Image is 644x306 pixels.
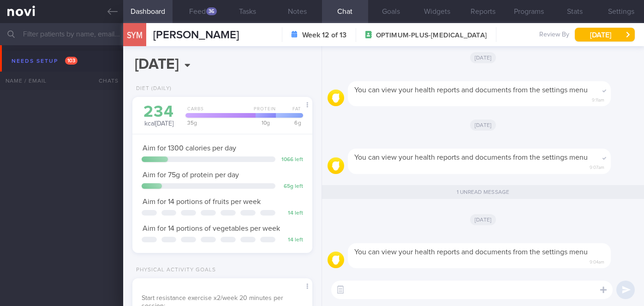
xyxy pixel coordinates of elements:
[470,214,496,225] span: [DATE]
[280,237,303,244] div: 14 left
[142,104,176,128] div: kcal [DATE]
[354,86,588,94] span: You can view your health reports and documents from the settings menu
[590,257,604,265] span: 9:04am
[153,30,239,41] span: [PERSON_NAME]
[143,198,261,205] span: Aim for 14 portions of fruits per week
[302,30,346,40] strong: Week 12 of 13
[354,154,588,161] span: You can view your health reports and documents from the settings menu
[590,162,604,171] span: 9:07am
[65,57,78,65] span: 103
[86,72,123,90] div: Chats
[470,120,496,131] span: [DATE]
[121,18,149,53] div: SYM
[280,210,303,217] div: 14 left
[575,28,635,42] button: [DATE]
[539,31,569,39] span: Review By
[9,55,80,67] div: Needs setup
[274,106,303,118] div: Fat
[280,183,303,190] div: 65 g left
[470,52,496,63] span: [DATE]
[183,120,256,126] div: 35 g
[354,248,588,256] span: You can view your health reports and documents from the settings menu
[142,104,176,120] div: 234
[253,120,276,126] div: 10 g
[143,225,280,232] span: Aim for 14 portions of vegetables per week
[592,95,604,103] span: 9:11am
[132,85,172,92] div: Diet (Daily)
[273,120,303,126] div: 6 g
[376,31,487,40] span: OPTIMUM-PLUS-[MEDICAL_DATA]
[143,144,236,152] span: Aim for 1300 calories per day
[183,106,253,118] div: Carbs
[132,267,216,274] div: Physical Activity Goals
[250,106,277,118] div: Protein
[206,7,217,15] div: 36
[280,156,303,163] div: 1066 left
[143,171,239,179] span: Aim for 75g of protein per day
